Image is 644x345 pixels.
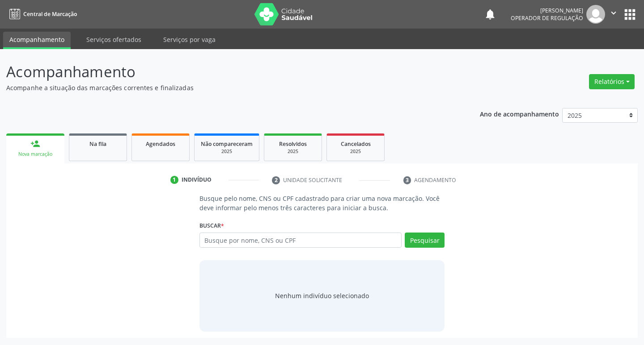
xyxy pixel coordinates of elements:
[30,139,40,149] div: person_add
[182,176,212,184] div: Indivíduo
[157,32,222,47] a: Serviços por vaga
[609,8,619,18] i: 
[622,7,638,22] button: apps
[341,140,371,148] span: Cancelados
[480,108,559,119] p: Ano de acompanhamento
[333,148,378,155] div: 2025
[511,7,583,14] div: [PERSON_NAME]
[80,32,148,47] a: Serviços ofertados
[484,8,496,21] button: notifications
[201,140,253,148] span: Não compareceram
[605,5,622,24] button: 
[275,291,369,300] div: Nenhum indivíduo selecionado
[6,83,448,92] p: Acompanhe a situação das marcações correntes e finalizadas
[199,194,445,212] p: Busque pelo nome, CNS ou CPF cadastrado para criar uma nova marcação. Você deve informar pelo men...
[13,151,58,158] div: Nova marcação
[589,74,635,89] button: Relatórios
[271,148,315,155] div: 2025
[6,7,77,21] a: Central de Marcação
[23,10,77,18] span: Central de Marcação
[6,61,448,83] p: Acompanhamento
[3,32,71,49] a: Acompanhamento
[279,140,307,148] span: Resolvidos
[199,219,224,233] label: Buscar
[146,140,175,148] span: Agendados
[170,176,178,184] div: 1
[199,233,402,248] input: Busque por nome, CNS ou CPF
[511,14,583,22] span: Operador de regulação
[89,140,106,148] span: Na fila
[201,148,253,155] div: 2025
[405,233,445,248] button: Pesquisar
[586,5,605,24] img: img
